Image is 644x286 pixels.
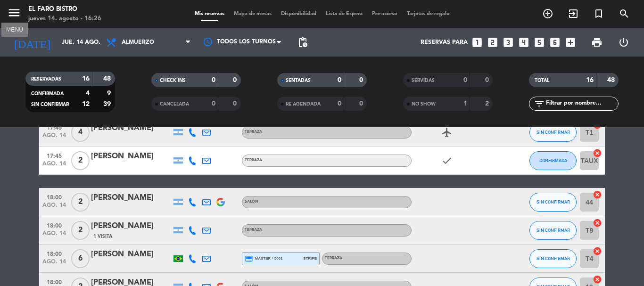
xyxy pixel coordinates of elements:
[31,91,64,96] span: CONFIRMADA
[593,218,602,228] i: cancel
[82,101,90,107] strong: 12
[518,36,530,49] i: looks_4
[412,78,435,83] span: SERVIDAS
[160,102,189,106] span: CANCELADA
[91,248,171,261] div: [PERSON_NAME]
[402,11,454,16] span: Tarjetas de regalo
[529,221,577,240] button: SIN CONFIRMAR
[463,77,467,83] strong: 0
[593,275,602,284] i: cancel
[216,198,225,206] img: google-logo.png
[534,98,545,109] i: filter_list
[485,100,491,107] strong: 2
[212,77,215,83] strong: 0
[529,151,577,170] button: CONFIRMADA
[276,11,321,16] span: Disponibilidad
[286,102,321,106] span: RE AGENDADA
[31,102,69,107] span: SIN CONFIRMAR
[619,8,630,19] i: search
[421,39,468,46] span: Reservas para
[593,190,602,199] i: cancel
[31,77,61,82] span: RESERVADAS
[303,255,317,261] span: stripe
[338,100,341,107] strong: 0
[549,36,561,49] i: looks_6
[245,254,283,263] span: master * 5001
[593,246,602,256] i: cancel
[463,100,467,107] strong: 1
[1,25,28,33] div: MENU
[42,248,66,259] span: 18:00
[160,78,186,83] span: CHECK INS
[42,230,66,241] span: ago. 14
[564,36,577,49] i: add_box
[42,202,66,213] span: ago. 14
[42,161,66,172] span: ago. 14
[190,11,229,16] span: Mis reservas
[535,78,549,83] span: TOTAL
[471,36,483,49] i: looks_one
[103,75,113,82] strong: 48
[42,259,66,270] span: ago. 14
[28,5,101,14] div: El Faro Bistro
[593,148,602,158] i: cancel
[42,220,66,230] span: 18:00
[359,100,365,107] strong: 0
[297,37,308,48] span: pending_actions
[91,122,171,134] div: [PERSON_NAME]
[586,77,594,83] strong: 16
[539,158,567,163] span: CONFIRMADA
[529,249,577,268] button: SIN CONFIRMAR
[71,249,90,268] span: 6
[359,77,365,83] strong: 0
[367,11,402,16] span: Pre-acceso
[71,123,90,142] span: 4
[212,100,215,107] strong: 0
[7,6,21,23] button: menu
[103,101,113,107] strong: 39
[107,90,113,97] strong: 9
[28,14,101,24] div: jueves 14. agosto - 16:26
[412,102,436,106] span: NO SHOW
[245,130,262,134] span: Terraza
[229,11,276,16] span: Mapa de mesas
[42,132,66,143] span: ago. 14
[82,75,90,82] strong: 16
[441,155,453,166] i: check
[86,90,90,97] strong: 4
[568,8,579,19] i: exit_to_app
[610,28,637,57] div: LOG OUT
[122,39,154,46] span: Almuerzo
[529,123,577,142] button: SIN CONFIRMAR
[591,37,603,48] span: print
[533,36,545,49] i: looks_5
[618,37,629,48] i: power_settings_new
[325,256,342,260] span: Terraza
[88,37,99,48] i: arrow_drop_down
[537,130,570,135] span: SIN CONFIRMAR
[7,32,57,53] i: [DATE]
[545,98,618,109] input: Filtrar por nombre...
[91,150,171,163] div: [PERSON_NAME]
[542,8,553,19] i: add_circle_outline
[537,256,570,261] span: SIN CONFIRMAR
[485,77,491,83] strong: 0
[529,193,577,212] button: SIN CONFIRMAR
[245,254,253,263] i: credit_card
[91,220,171,232] div: [PERSON_NAME]
[537,228,570,233] span: SIN CONFIRMAR
[537,199,570,204] span: SIN CONFIRMAR
[502,36,514,49] i: looks_3
[91,192,171,204] div: [PERSON_NAME]
[93,233,112,240] span: 1 Visita
[286,78,311,83] span: SENTADAS
[245,228,262,232] span: Terraza
[487,36,499,49] i: looks_two
[71,151,90,170] span: 2
[42,191,66,202] span: 18:00
[245,200,258,204] span: Salón
[42,122,66,132] span: 17:45
[441,127,453,138] i: airplanemode_active
[607,77,617,83] strong: 48
[71,221,90,240] span: 2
